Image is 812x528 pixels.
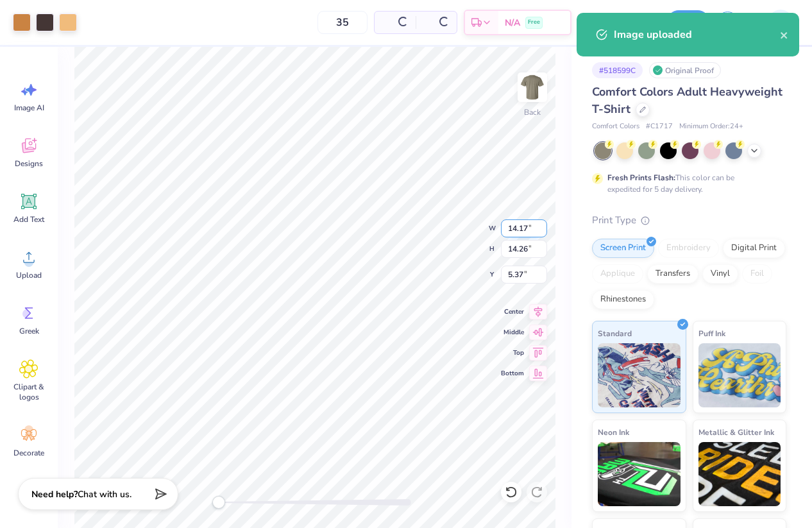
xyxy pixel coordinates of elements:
div: Transfers [647,264,698,284]
span: N/A [505,16,520,30]
input: – – [317,11,368,34]
div: Back [524,106,541,118]
span: Metallic & Glitter Ink [698,425,774,439]
span: Add Text [13,214,44,225]
span: Clipart & logos [8,382,50,402]
span: Middle [501,327,524,337]
span: Image AI [14,103,44,113]
span: # C1717 [646,121,673,132]
span: Greek [19,326,39,336]
span: Neon Ink [598,425,629,439]
span: Chat with us. [78,488,131,500]
span: Bottom [501,368,524,379]
div: Applique [592,264,643,284]
span: Top [501,348,524,358]
div: Original Proof [649,62,721,78]
span: Comfort Colors Adult Heavyweight T-Shirt [592,84,782,117]
span: Minimum Order: 24 + [679,121,743,132]
span: Designs [15,158,43,169]
span: Free [528,18,540,27]
div: # 518599C [592,62,643,78]
span: Comfort Colors [592,121,639,132]
span: Upload [16,270,42,280]
span: Standard [598,327,632,340]
strong: Need help? [31,488,78,500]
strong: Fresh Prints Flash: [607,173,675,183]
span: Center [501,307,524,317]
div: Rhinestones [592,290,654,309]
div: Image uploaded [614,27,780,42]
img: Puff Ink [698,343,781,407]
div: Foil [742,264,772,284]
img: Metallic & Glitter Ink [698,442,781,506]
div: Digital Print [723,239,785,258]
input: Untitled Design [597,10,660,35]
div: Screen Print [592,239,654,258]
img: Neon Ink [598,442,681,506]
img: Standard [598,343,681,407]
div: This color can be expedited for 5 day delivery. [607,172,765,195]
div: Accessibility label [212,496,225,509]
img: Armiel John Calzada [768,10,793,35]
div: Embroidery [658,239,719,258]
img: Back [520,74,545,100]
span: Puff Ink [698,327,725,340]
a: AJ [749,10,799,35]
button: close [780,27,789,42]
div: Vinyl [702,264,738,284]
span: Decorate [13,448,44,458]
div: Print Type [592,213,786,228]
